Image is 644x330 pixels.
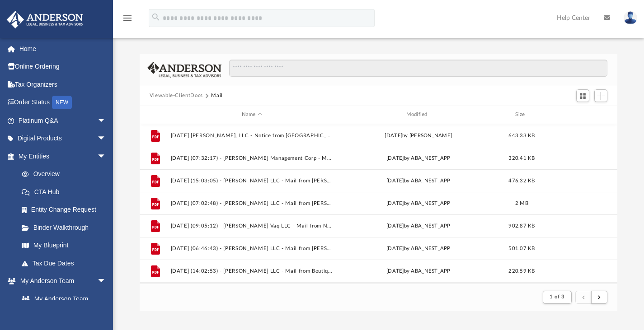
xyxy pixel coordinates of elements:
button: Add [594,89,608,102]
div: id [144,111,166,119]
button: Viewable-ClientDocs [150,92,203,100]
a: menu [122,17,133,23]
button: Mail [211,92,223,100]
a: Overview [13,165,120,183]
span: 476.32 KB [508,178,535,183]
span: 1 of 3 [550,294,564,299]
span: 902.87 KB [508,223,535,228]
span: 2 MB [515,200,528,205]
a: My Anderson Team [13,290,111,308]
a: My Blueprint [13,237,115,255]
a: Digital Productsarrow_drop_down [6,130,120,148]
img: Anderson Advisors Platinum Portal [4,11,86,28]
span: arrow_drop_down [97,130,115,148]
button: [DATE] (07:32:17) - [PERSON_NAME] Management Corp - Mail from THE DEPARTMENT OF THE TREASURY.pdf [170,155,333,161]
span: 501.07 KB [508,246,535,251]
div: [DATE] by ABA_NEST_APP [337,244,500,252]
button: 1 of 3 [543,291,571,303]
button: Switch to Grid View [576,89,590,102]
button: [DATE] (14:02:53) - [PERSON_NAME] LLC - Mail from Boutique Apartments Llc.pdf [170,268,333,274]
a: Binder Walkthrough [13,218,120,237]
span: arrow_drop_down [97,272,115,291]
div: [DATE] by ABA_NEST_APP [337,199,500,207]
i: search [151,12,161,22]
a: Online Ordering [6,58,120,76]
a: Platinum Q&Aarrow_drop_down [6,112,120,130]
i: menu [122,13,133,23]
div: [DATE] by ABA_NEST_APP [337,154,500,162]
img: User Pic [624,11,637,24]
div: [DATE] by ABA_NEST_APP [337,222,500,230]
div: Size [503,111,540,119]
span: arrow_drop_down [97,112,115,130]
span: 643.33 KB [508,133,535,138]
button: [DATE] [PERSON_NAME], LLC - Notice from [GEOGRAPHIC_DATA] Co Appraiser0001.pdf [170,132,333,138]
a: My Entitiesarrow_drop_down [6,147,120,165]
div: Modified [337,111,499,119]
div: id [544,111,607,119]
a: Entity Change Request [13,201,120,219]
a: CTA Hub [13,183,120,201]
a: Order StatusNEW [6,93,120,112]
input: Search files and folders [229,60,607,77]
button: [DATE] (07:02:48) - [PERSON_NAME] LLC - Mail from [PERSON_NAME] [GEOGRAPHIC_DATA] PROPERTY APPRAI... [170,200,333,206]
div: Name [170,111,333,119]
button: [DATE] (15:03:05) - [PERSON_NAME] LLC - Mail from [PERSON_NAME] [GEOGRAPHIC_DATA] PROPERTY APPRAI... [170,177,333,183]
span: arrow_drop_down [97,147,115,166]
div: [DATE] by ABA_NEST_APP [337,267,500,275]
button: [DATE] (06:46:43) - [PERSON_NAME] LLC - Mail from [PERSON_NAME].pdf [170,245,333,251]
a: My Anderson Teamarrow_drop_down [6,272,115,290]
span: 320.41 KB [508,155,535,160]
div: [DATE] by [PERSON_NAME] [337,131,500,139]
div: NEW [52,96,72,109]
button: [DATE] (09:05:12) - [PERSON_NAME] Vaq LLC - Mail from North Port Utilities.pdf [170,223,333,228]
div: [DATE] by ABA_NEST_APP [337,177,500,185]
a: Tax Organizers [6,75,120,93]
div: grid [140,124,618,284]
a: Home [6,40,120,58]
span: 220.59 KB [508,268,535,273]
a: Tax Due Dates [13,254,120,272]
